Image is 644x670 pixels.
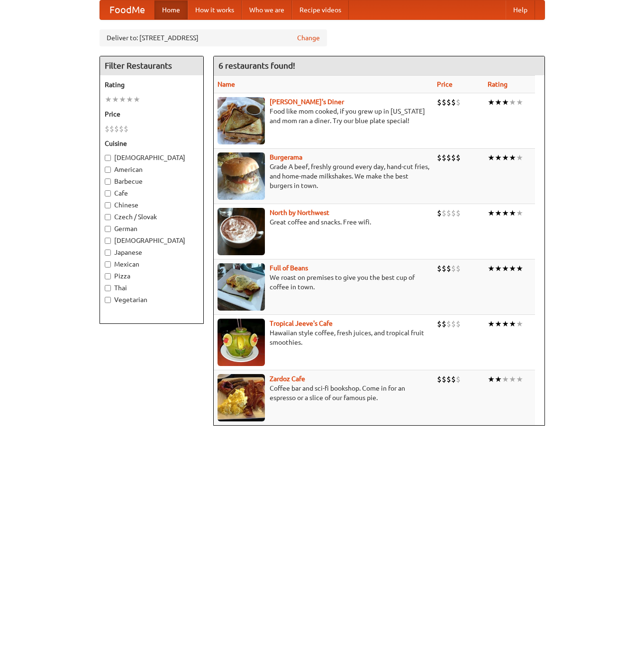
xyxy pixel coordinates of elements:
[516,319,523,329] li: ★
[488,374,495,384] li: ★
[105,212,199,222] label: Czech / Slovak
[105,188,199,198] label: Cafe
[456,97,461,107] li: $
[451,152,456,163] li: $
[502,374,509,384] li: ★
[437,319,442,329] li: $
[126,94,133,105] li: ★
[516,152,523,163] li: ★
[502,319,509,329] li: ★
[270,264,308,272] a: Full of Beans
[451,374,456,384] li: $
[105,271,199,281] label: Pizza
[456,319,461,329] li: $
[105,167,111,173] input: American
[488,208,495,218] li: ★
[495,263,502,274] li: ★
[105,214,111,220] input: Czech / Slovak
[509,263,516,274] li: ★
[495,319,502,329] li: ★
[100,0,154,19] a: FoodMe
[442,97,446,107] li: $
[270,209,329,216] b: North by Northwest
[509,319,516,329] li: ★
[105,202,111,208] input: Chinese
[100,56,203,75] h4: Filter Restaurants
[495,152,502,163] li: ★
[442,319,446,329] li: $
[516,208,523,218] li: ★
[488,152,495,163] li: ★
[105,155,111,161] input: [DEMOGRAPHIC_DATA]
[270,153,302,161] a: Burgerama
[105,250,111,256] input: Japanese
[456,208,461,218] li: $
[100,29,327,46] div: Deliver to: [STREET_ADDRESS]
[218,162,429,190] p: Grade A beef, freshly ground every day, hand-cut fries, and home-made milkshakes. We make the bes...
[456,374,461,384] li: $
[502,152,509,163] li: ★
[105,190,111,197] input: Cafe
[446,263,451,274] li: $
[451,319,456,329] li: $
[109,124,114,134] li: $
[488,80,508,88] a: Rating
[506,0,535,19] a: Help
[105,179,111,185] input: Barbecue
[509,374,516,384] li: ★
[502,97,509,107] li: ★
[218,328,429,347] p: Hawaiian style coffee, fresh juices, and tropical fruit smoothies.
[218,208,265,255] img: north.jpg
[133,94,140,105] li: ★
[105,236,199,245] label: [DEMOGRAPHIC_DATA]
[218,217,429,227] p: Great coffee and snacks. Free wifi.
[488,319,495,329] li: ★
[437,263,442,274] li: $
[105,261,111,268] input: Mexican
[516,263,523,274] li: ★
[442,208,446,218] li: $
[119,94,126,105] li: ★
[218,152,265,200] img: burgerama.jpg
[270,98,344,106] a: [PERSON_NAME]'s Diner
[437,152,442,163] li: $
[105,153,199,162] label: [DEMOGRAPHIC_DATA]
[451,97,456,107] li: $
[292,0,349,19] a: Recipe videos
[119,124,124,134] li: $
[105,283,199,293] label: Thai
[446,208,451,218] li: $
[451,208,456,218] li: $
[105,80,199,89] h5: Rating
[509,97,516,107] li: ★
[488,97,495,107] li: ★
[218,97,265,144] img: sallys.jpg
[105,200,199,210] label: Chinese
[105,295,199,304] label: Vegetarian
[218,107,429,125] p: Food like mom cooked, if you grew up in [US_STATE] and mom ran a diner. Try our blue plate special!
[456,152,461,163] li: $
[218,61,295,70] ng-pluralize: 6 restaurants found!
[105,259,199,269] label: Mexican
[437,80,453,88] a: Price
[297,33,320,43] a: Change
[105,109,199,119] h5: Price
[442,152,446,163] li: $
[218,384,429,402] p: Coffee bar and sci-fi bookshop. Come in for an espresso or a slice of our famous pie.
[218,263,265,311] img: beans.jpg
[105,139,199,148] h5: Cuisine
[437,374,442,384] li: $
[456,263,461,274] li: $
[105,224,199,233] label: German
[270,320,333,327] a: Tropical Jeeve's Cafe
[242,0,292,19] a: Who we are
[270,375,305,383] b: Zardoz Cafe
[437,97,442,107] li: $
[442,374,446,384] li: $
[105,177,199,186] label: Barbecue
[105,248,199,257] label: Japanese
[105,297,111,303] input: Vegetarian
[437,208,442,218] li: $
